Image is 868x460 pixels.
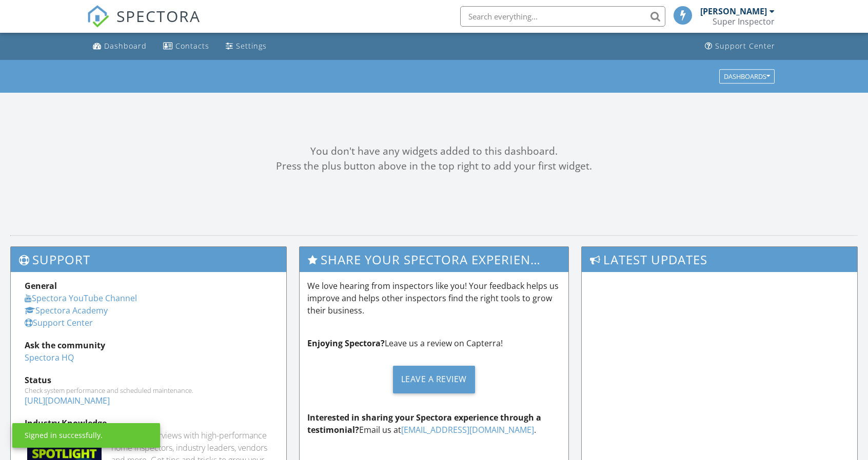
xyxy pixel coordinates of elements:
h3: Latest Updates [582,247,857,272]
p: Leave us a review on Capterra! [307,337,561,349]
h3: Support [11,247,286,272]
div: Leave a Review [393,366,475,393]
p: We love hearing from inspectors like you! Your feedback helps us improve and helps other inspecto... [307,280,561,317]
div: Status [25,374,272,386]
div: Super Inspector [713,16,775,27]
div: Signed in successfully. [25,430,103,441]
input: Search everything... [460,6,665,27]
button: Dashboards [719,69,775,83]
a: Leave a Review [307,358,561,401]
div: [PERSON_NAME] [700,6,767,16]
div: You don't have any widgets added to this dashboard. [10,144,858,159]
div: Contacts [175,41,209,51]
div: Support Center [715,41,775,51]
div: Settings [236,41,267,51]
span: SPECTORA [116,5,201,27]
a: Settings [222,37,271,56]
a: [URL][DOMAIN_NAME] [25,395,110,406]
strong: Interested in sharing your Spectora experience through a testimonial? [307,412,541,435]
a: Spectora Academy [25,305,108,316]
a: Spectora HQ [25,352,74,363]
p: Email us at . [307,411,561,436]
a: Dashboard [89,37,151,56]
div: Dashboard [104,41,147,51]
div: Ask the community [25,339,272,351]
a: SPECTORA [87,14,201,35]
strong: Enjoying Spectora? [307,338,385,349]
a: Support Center [25,317,93,328]
a: [EMAIL_ADDRESS][DOMAIN_NAME] [401,424,534,435]
a: Contacts [159,37,213,56]
div: Check system performance and scheduled maintenance. [25,386,272,394]
div: Press the plus button above in the top right to add your first widget. [10,159,858,174]
a: Support Center [701,37,779,56]
img: The Best Home Inspection Software - Spectora [87,5,109,28]
h3: Share Your Spectora Experience [300,247,569,272]
a: Spectora YouTube Channel [25,292,137,304]
strong: General [25,280,57,291]
div: Dashboards [724,73,770,80]
div: Industry Knowledge [25,417,272,429]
